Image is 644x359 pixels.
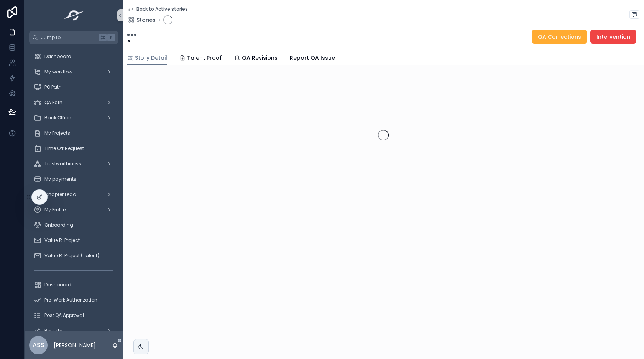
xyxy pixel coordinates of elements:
[29,293,118,307] a: Pre-Work Authorization
[242,54,278,62] span: QA Revisions
[44,297,97,303] span: Pre-Work Authorization
[44,54,71,60] span: Dashboard
[290,51,335,66] a: Report QA Issue
[29,218,118,232] a: Onboarding
[187,54,222,62] span: Talent Proof
[44,84,62,90] span: PO Path
[29,249,118,263] a: Value R. Project (Talent)
[290,54,335,62] span: Report QA Issue
[29,65,118,79] a: My workflow
[127,37,131,46] strong: >
[127,16,156,24] a: Stories
[41,34,96,41] span: Jump to...
[44,176,76,182] span: My payments
[44,237,80,243] span: Value R. Project
[44,100,62,106] span: QA Path
[44,312,84,318] span: Post QA Approval
[33,341,44,350] span: ASS
[29,96,118,109] a: QA Path
[136,16,156,24] span: Stories
[29,142,118,155] a: Time Off Request
[136,6,188,12] span: Back to Active stories
[44,161,81,167] span: Trustworthiness
[44,191,76,197] span: Chapter Lead
[596,33,630,41] span: Intervention
[44,207,66,213] span: My Profile
[108,34,114,41] span: K
[44,69,72,75] span: My workflow
[179,51,222,66] a: Talent Proof
[532,30,587,44] button: QA Corrections
[44,130,70,136] span: My Projects
[44,145,84,152] span: Time Off Request
[29,233,118,247] a: Value R. Project
[44,282,71,288] span: Dashboard
[25,44,123,331] div: scrollable content
[29,80,118,94] a: PO Path
[44,222,73,228] span: Onboarding
[135,54,167,62] span: Story Detail
[44,253,99,259] span: Value R. Project (Talent)
[29,188,118,201] a: Chapter Lead
[29,111,118,125] a: Back Office
[44,115,71,121] span: Back Office
[29,50,118,64] a: Dashboard
[127,51,167,65] a: Story Detail
[590,30,636,44] button: Intervention
[29,308,118,322] a: Post QA Approval
[29,324,118,338] a: Reports
[29,157,118,171] a: Trustworthiness
[234,51,278,66] a: QA Revisions
[29,203,118,217] a: My Profile
[54,341,96,349] p: [PERSON_NAME]
[29,172,118,186] a: My payments
[44,328,62,334] span: Reports
[29,126,118,140] a: My Projects
[29,31,118,44] button: Jump to...K
[29,278,118,292] a: Dashboard
[538,33,581,41] span: QA Corrections
[127,6,188,12] a: Back to Active stories
[62,9,86,21] img: App logo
